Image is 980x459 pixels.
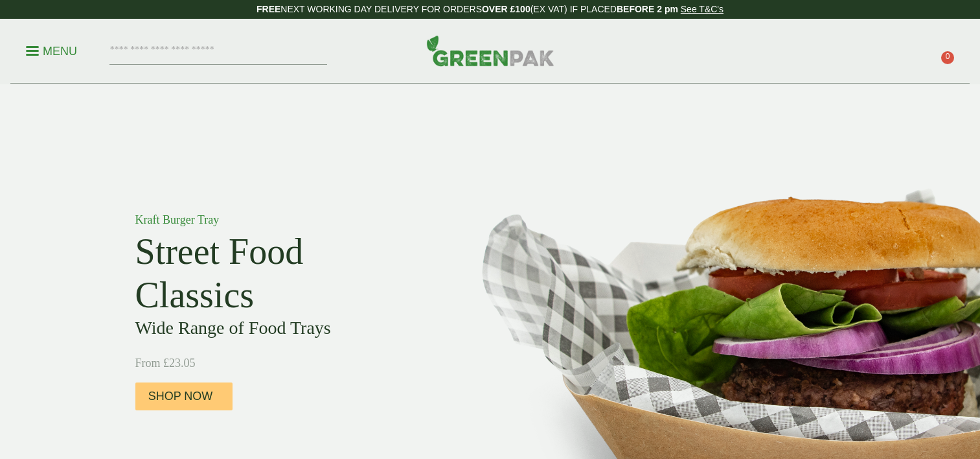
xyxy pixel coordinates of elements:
[681,4,724,14] a: See T&C's
[426,35,554,66] img: GreenPak Supplies
[148,390,213,404] span: Shop Now
[135,211,427,229] p: Kraft Burger Tray
[26,43,77,59] p: Menu
[135,230,427,317] h2: Street Food Classics
[482,4,530,14] strong: OVER £100
[135,383,233,410] a: Shop Now
[256,4,280,14] strong: FREE
[617,4,678,14] strong: BEFORE 2 pm
[941,51,954,64] span: 0
[135,317,427,339] h3: Wide Range of Food Trays
[26,43,77,56] a: Menu
[135,357,196,370] span: From £23.05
